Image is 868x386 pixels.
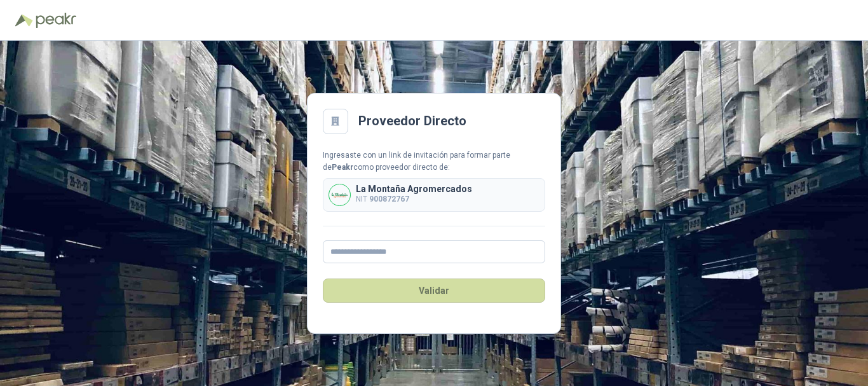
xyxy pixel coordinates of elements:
img: Logo [15,14,33,27]
p: NIT [356,193,472,205]
b: Peakr [332,163,353,172]
b: 900872767 [369,195,409,203]
p: La Montaña Agromercados [356,184,472,193]
button: Validar [323,279,545,303]
img: Peakr [36,13,76,28]
img: Company Logo [329,184,350,205]
div: Ingresaste con un link de invitación para formar parte de como proveedor directo de: [323,149,545,174]
h2: Proveedor Directo [358,111,466,131]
